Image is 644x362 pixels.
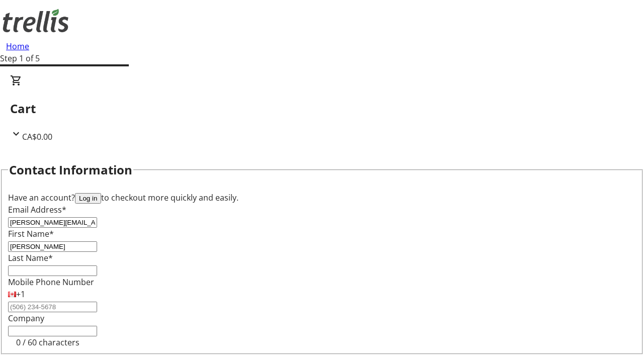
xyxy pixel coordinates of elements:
label: Company [8,313,44,324]
label: Email Address* [8,204,66,215]
div: CartCA$0.00 [10,74,634,143]
h2: Contact Information [9,161,132,179]
button: Log in [75,193,101,204]
input: (506) 234-5678 [8,302,97,312]
label: Last Name* [8,252,53,263]
div: Have an account? to checkout more quickly and easily. [8,192,636,204]
h2: Cart [10,100,634,118]
label: First Name* [8,228,54,239]
label: Mobile Phone Number [8,277,94,288]
tr-character-limit: 0 / 60 characters [16,337,79,348]
span: CA$0.00 [22,131,52,142]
